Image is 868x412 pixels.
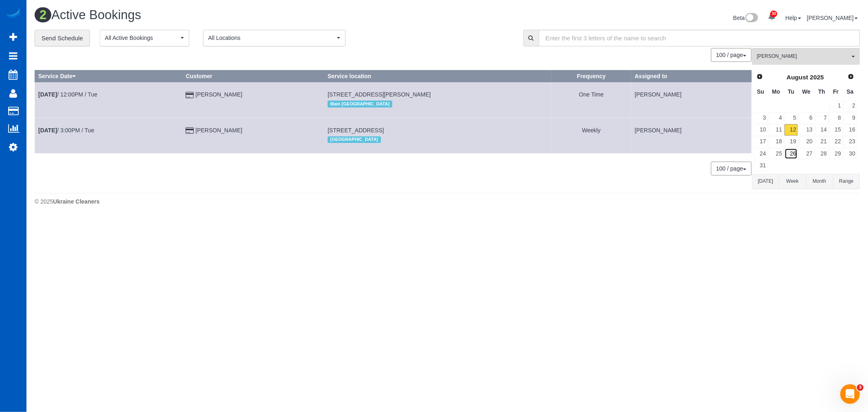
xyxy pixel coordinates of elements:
[768,112,783,123] a: 4
[631,118,751,153] td: Assigned to
[35,7,51,22] span: 2
[807,15,858,21] a: [PERSON_NAME]
[798,136,814,147] a: 20
[840,384,860,404] iframe: Intercom live chat
[182,118,324,153] td: Customer
[745,13,758,24] img: New interface
[764,8,780,26] a: 30
[186,92,194,98] i: Credit Card Payment
[539,30,860,46] input: Enter the first 3 letters of the name to search
[182,70,324,82] th: Customer
[770,11,777,17] span: 30
[844,136,857,147] a: 23
[35,118,182,153] td: Schedule date
[711,162,752,175] nav: Pagination navigation
[829,148,843,159] a: 29
[768,148,783,159] a: 25
[195,127,242,134] a: [PERSON_NAME]
[757,88,764,95] span: Sunday
[53,198,99,205] strong: Ukraine Cleaners
[631,82,751,118] td: Assigned to
[847,88,854,95] span: Saturday
[810,74,824,81] span: 2025
[208,34,335,42] span: All Locations
[798,148,814,159] a: 27
[787,74,808,81] span: August
[38,127,57,134] b: [DATE]
[815,136,829,147] a: 21
[798,112,814,123] a: 6
[785,124,798,135] a: 12
[631,70,751,82] th: Assigned to
[754,112,767,123] a: 3
[757,53,850,60] span: [PERSON_NAME]
[772,88,780,95] span: Monday
[829,112,843,123] a: 8
[328,91,431,98] span: [STREET_ADDRESS][PERSON_NAME]
[818,88,825,95] span: Thursday
[754,160,767,171] a: 31
[752,48,860,65] button: [PERSON_NAME]
[815,112,829,123] a: 7
[785,148,798,159] a: 26
[829,101,843,112] a: 1
[324,118,552,153] td: Service location
[711,162,752,175] button: 100 / page
[829,124,843,135] a: 15
[844,101,857,112] a: 2
[324,70,552,82] th: Service location
[844,148,857,159] a: 30
[756,73,763,80] span: Prev
[711,48,752,62] nav: Pagination navigation
[752,174,779,189] button: [DATE]
[844,112,857,123] a: 9
[833,88,839,95] span: Friday
[845,71,857,83] a: Next
[5,8,21,20] img: Automaid Logo
[833,174,860,189] button: Range
[768,136,783,147] a: 18
[105,34,179,42] span: All Active Bookings
[798,124,814,135] a: 13
[779,174,806,189] button: Week
[324,82,552,118] td: Service location
[733,15,759,21] a: Beta
[754,136,767,147] a: 17
[754,148,767,159] a: 24
[100,30,189,46] button: All Active Bookings
[754,71,765,83] a: Prev
[35,82,182,118] td: Schedule date
[785,112,798,123] a: 5
[551,70,631,82] th: Frequency
[815,148,829,159] a: 28
[195,91,242,98] a: [PERSON_NAME]
[35,8,441,22] h1: Active Bookings
[711,48,752,62] button: 100 / page
[328,127,384,134] span: [STREET_ADDRESS]
[186,128,194,134] i: Credit Card Payment
[848,73,854,80] span: Next
[182,82,324,118] td: Customer
[754,124,767,135] a: 10
[844,124,857,135] a: 16
[38,127,94,134] a: [DATE]/ 3:00PM / Tue
[802,88,811,95] span: Wednesday
[551,118,631,153] td: Frequency
[752,48,860,61] ol: All Teams
[785,136,798,147] a: 19
[551,82,631,118] td: Frequency
[815,124,829,135] a: 14
[768,124,783,135] a: 11
[328,136,381,143] span: [GEOGRAPHIC_DATA]
[35,197,860,206] div: © 2025
[328,99,548,109] div: Location
[35,30,90,47] a: Send Schedule
[38,91,57,98] b: [DATE]
[785,15,801,21] a: Help
[328,101,392,107] span: Main [GEOGRAPHIC_DATA]
[829,136,843,147] a: 22
[203,30,345,46] button: All Locations
[38,91,97,98] a: [DATE]/ 12:00PM / Tue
